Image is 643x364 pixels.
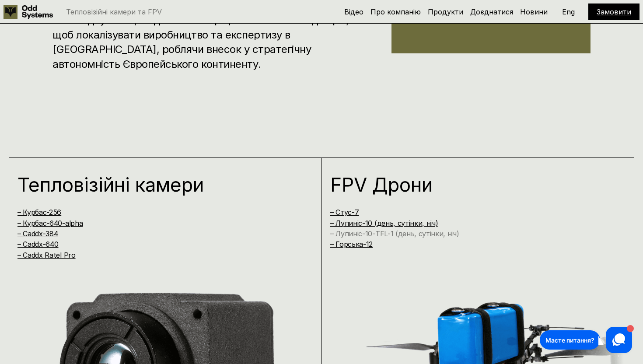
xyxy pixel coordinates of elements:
p: Тепловізійні камери та FPV [66,8,162,15]
a: Про компанію [370,7,421,16]
a: Замовити [597,7,631,16]
a: Доєднатися [470,7,513,16]
iframe: HelpCrunch [538,325,634,355]
a: Продукти [428,7,463,16]
a: Відео [344,7,363,16]
a: – Лупиніс-10-TFL-1 (день, сутінки, ніч) [330,229,459,238]
h1: Тепловізійні камери [17,175,295,194]
a: – Горська-12 [330,240,373,248]
h3: Ми поєднуємо провідних інженерів, вчених та менеджерів, щоб локалізувати виробництво та експертиз... [52,13,365,71]
a: – Caddx-640 [17,240,58,248]
h1: FPV Дрони [330,175,608,194]
a: – Caddx Ratel Pro [17,251,76,259]
a: Новини [520,7,548,16]
a: – Caddx-384 [17,229,58,238]
a: – Лупиніс-10 (день, сутінки, ніч) [330,219,438,227]
a: – Курбас-640-alpha [17,219,83,227]
a: – Стус-7 [330,208,359,217]
p: Eng [562,8,575,15]
a: – Курбас-256 [17,208,61,217]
